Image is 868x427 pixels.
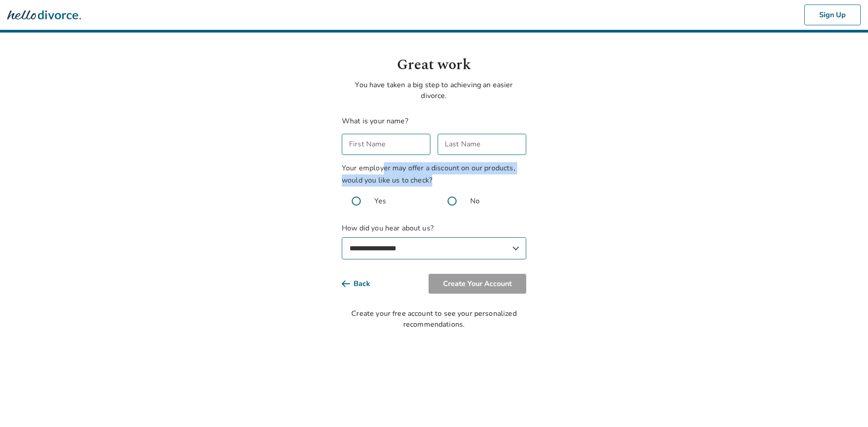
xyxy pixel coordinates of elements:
span: No [470,196,480,206]
div: Create your free account to see your personalized recommendations. [342,308,526,330]
h1: Great work [342,54,526,76]
button: Create Your Account [429,274,526,294]
span: Your employer may offer a discount on our products, would you like us to check? [342,163,515,185]
select: How did you hear about us? [342,237,526,259]
span: Yes [374,196,386,206]
label: What is your name? [342,116,408,126]
button: Back [342,274,385,294]
label: How did you hear about us? [342,223,526,259]
button: Sign Up [804,5,861,25]
iframe: Chat Widget [823,384,868,427]
p: You have taken a big step to achieving an easier divorce. [342,80,526,101]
